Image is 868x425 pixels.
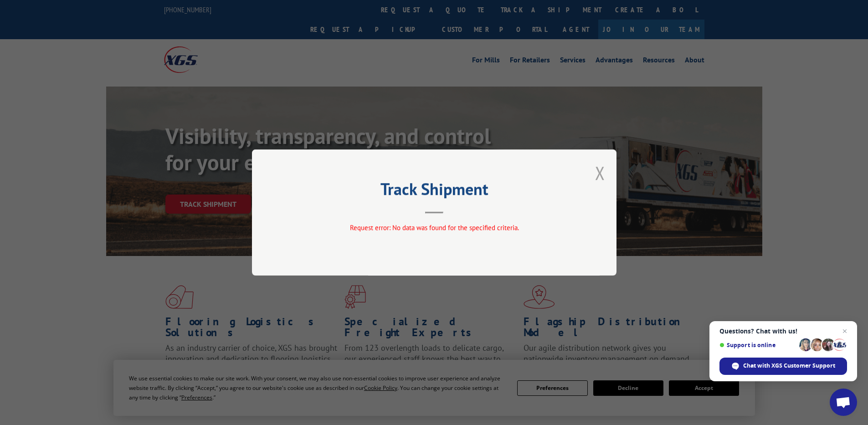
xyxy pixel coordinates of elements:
[719,358,847,375] div: Chat with XGS Customer Support
[839,326,850,337] span: Close chat
[719,342,796,348] span: Support is online
[743,362,835,370] span: Chat with XGS Customer Support
[298,183,571,200] h2: Track Shipment
[349,223,519,232] span: Request error: No data was found for the specified criteria.
[719,328,847,335] span: Questions? Chat with us!
[595,161,605,185] button: Close modal
[830,389,857,416] div: Open chat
